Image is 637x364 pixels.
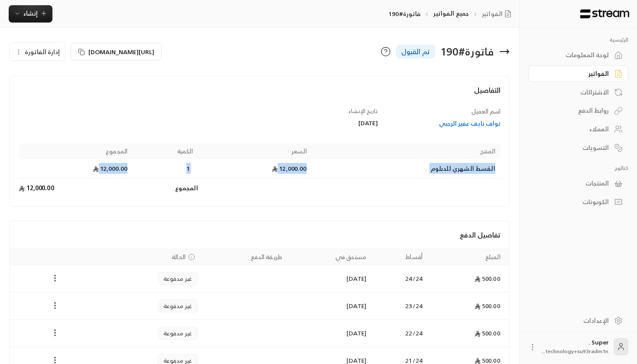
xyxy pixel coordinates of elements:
[482,10,515,18] a: الفواتير
[9,5,52,23] button: إنشاء
[19,230,500,240] h4: تفاصيل الدفع
[264,119,378,127] div: [DATE]
[542,338,608,355] div: Super .
[71,43,162,60] button: [URL][DOMAIN_NAME]
[287,292,371,320] td: [DATE]
[371,265,428,292] td: 24 / 24
[133,179,198,198] td: المجموع
[23,8,38,19] span: إنشاء
[387,119,500,128] a: نواف نايف عفير الرحبي
[528,102,628,119] a: روابط الدفع
[163,274,192,283] span: غير مدفوعة
[428,265,509,292] td: 500.00
[539,69,609,78] div: الفواتير
[371,320,428,347] td: 22 / 24
[579,9,630,19] img: Logo
[539,179,609,188] div: المنتجات
[428,292,509,320] td: 500.00
[528,121,628,138] a: العملاء
[528,312,628,329] a: الإعدادات
[528,165,628,172] p: كتالوج
[19,159,133,179] td: 12,000.00
[528,84,628,101] a: الاشتراكات
[528,139,628,156] a: التسويات
[19,143,500,198] table: Products
[198,143,312,159] th: السعر
[25,46,60,57] span: إدارة الفاتورة
[433,8,469,19] a: جميع الفواتير
[428,320,509,347] td: 500.00
[528,175,628,192] a: المنتجات
[539,316,609,325] div: الإعدادات
[539,143,609,152] div: التسويات
[172,253,185,261] span: الحالة
[133,143,198,159] th: الكمية
[19,179,133,198] td: 12,000.00
[528,47,628,64] a: لوحة المعلومات
[19,85,500,104] h4: التفاصيل
[388,10,420,18] p: فاتورة#190
[539,88,609,97] div: الاشتراكات
[542,347,608,356] span: technology+su93radm1n...
[198,159,312,179] td: 12,000.00
[539,198,609,206] div: الكوبونات
[440,45,494,58] div: فاتورة # 190
[287,265,371,292] td: [DATE]
[19,143,133,159] th: المجموع
[371,292,428,320] td: 23 / 24
[401,46,430,57] span: تم القبول
[348,106,378,116] span: تاريخ الإنشاء
[528,194,628,211] a: الكوبونات
[312,159,500,179] td: القسط الشهري للدبلوم
[203,249,287,265] th: طريقة الدفع
[528,65,628,82] a: الفواتير
[10,43,65,60] button: إدارة الفاتورة
[388,9,515,18] nav: breadcrumb
[312,143,500,159] th: المنتج
[539,106,609,115] div: روابط الدفع
[88,47,154,56] span: [URL][DOMAIN_NAME]
[287,320,371,347] td: [DATE]
[528,36,628,43] p: الرئيسية
[287,249,371,265] th: مستحق في
[539,125,609,133] div: العملاء
[471,106,500,117] span: اسم العميل
[184,164,193,173] span: 1
[371,249,428,265] th: أقساط
[539,51,609,59] div: لوحة المعلومات
[163,329,192,338] span: غير مدفوعة
[163,302,192,310] span: غير مدفوعة
[428,249,509,265] th: المبلغ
